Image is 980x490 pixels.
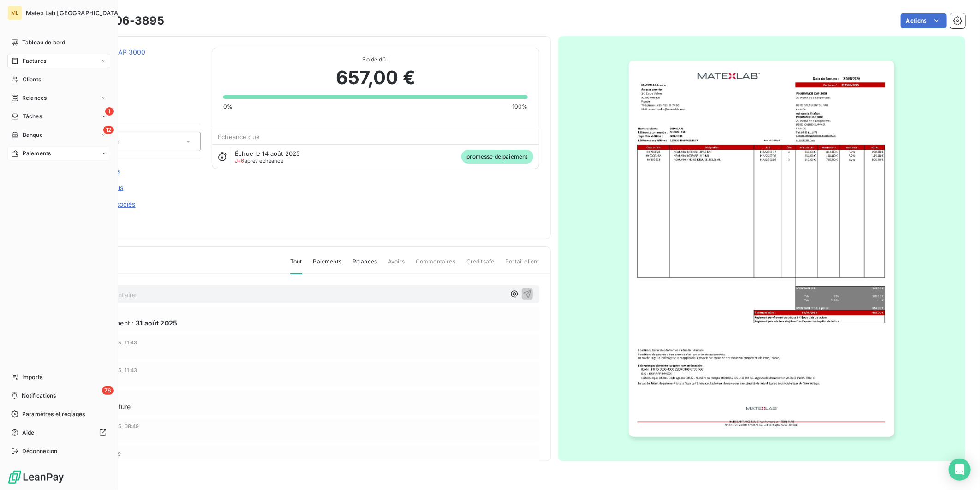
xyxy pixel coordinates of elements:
img: invoice_thumbnail [629,61,894,437]
span: Relances [22,94,47,102]
span: Tâches [23,112,42,121]
div: ML [7,6,22,20]
span: Creditsafe [466,257,495,273]
span: J+6 [235,158,244,164]
span: Paramètres et réglages [22,410,85,418]
span: 1 [105,107,114,116]
span: Notifications [22,392,56,400]
span: Échue le 14 août 2025 [235,150,300,157]
span: Échéance due [218,133,260,141]
span: Aide [22,429,35,437]
span: Avoirs [388,257,405,273]
span: Portail client [505,257,539,273]
span: 0% [223,103,233,111]
span: 12 [103,126,114,134]
span: Paiements [23,149,51,158]
span: après échéance [235,158,283,164]
span: Paiements [313,257,341,273]
span: Imports [22,373,42,381]
a: Aide [7,425,110,440]
span: Relances [353,257,377,273]
span: Commentaires [416,257,455,273]
span: 01PHCAP3 [72,59,201,66]
span: Clients [23,75,41,84]
span: 657,00 € [336,64,415,92]
h3: 202506-3895 [86,12,164,29]
a: Clients [7,72,110,87]
a: Factures [7,54,110,68]
a: Paramètres et réglages [7,407,110,422]
span: Matex Lab [GEOGRAPHIC_DATA] [26,9,120,17]
span: Tableau de bord [22,38,65,47]
div: Open Intercom Messenger [949,459,971,481]
a: 1Tâches [7,109,110,124]
img: Logo LeanPay [7,470,65,484]
span: 100% [512,103,528,111]
span: Banque [23,131,43,139]
span: Tout [290,257,302,274]
a: Imports [7,370,110,385]
a: Tableau de bord [7,35,110,50]
span: 76 [102,386,114,395]
a: 12Banque [7,128,110,142]
a: Relances [7,91,110,105]
span: Solde dû : [223,55,527,64]
span: promesse de paiement [461,150,533,164]
span: Déconnexion [22,447,58,455]
span: 31 août 2025 [136,318,177,328]
button: Actions [901,13,947,28]
span: Factures [23,57,46,65]
a: Paiements [7,146,110,161]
